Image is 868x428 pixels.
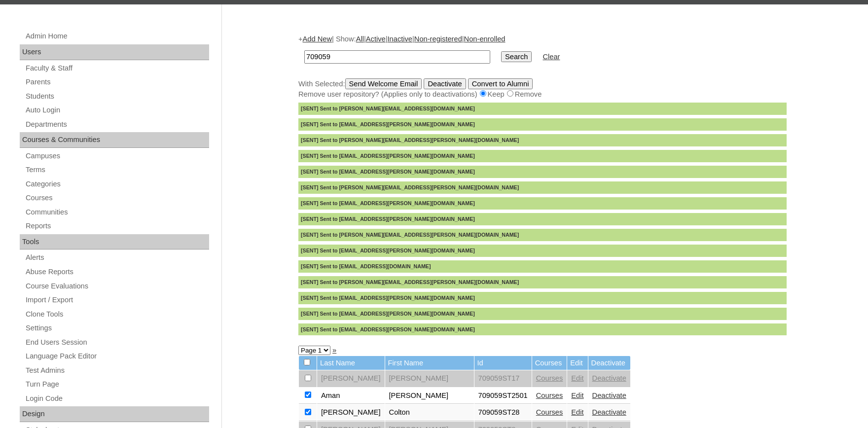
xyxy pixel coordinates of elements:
[588,356,630,370] td: Deactivate
[25,392,209,405] a: Login Code
[536,392,563,399] a: Courses
[501,51,532,62] input: Search
[592,374,626,382] a: Deactivate
[25,322,209,334] a: Settings
[25,76,209,88] a: Parents
[567,356,587,370] td: Edit
[25,308,209,321] a: Clone Tools
[592,408,626,416] a: Deactivate
[542,53,560,61] a: Clear
[366,35,386,43] a: Active
[304,50,490,64] input: Search
[385,356,474,370] td: First Name
[25,104,209,116] a: Auto Login
[298,245,787,257] div: [SENT] Sent to [EMAIL_ADDRESS][PERSON_NAME][DOMAIN_NAME]
[298,150,787,162] div: [SENT] Sent to [EMAIL_ADDRESS][PERSON_NAME][DOMAIN_NAME]
[592,392,626,399] a: Deactivate
[25,164,209,176] a: Terms
[25,192,209,204] a: Courses
[317,356,385,370] td: Last Name
[25,378,209,391] a: Turn Page
[20,406,209,422] div: Design
[25,206,209,218] a: Communities
[298,78,787,336] div: With Selected:
[25,280,209,292] a: Course Evaluations
[385,404,474,421] td: Colton
[25,294,209,306] a: Import / Export
[25,30,209,42] a: Admin Home
[298,260,787,273] div: [SENT] Sent to [EMAIL_ADDRESS][DOMAIN_NAME]
[20,132,209,148] div: Courses & Communities
[25,62,209,74] a: Faculty & Staff
[298,166,787,178] div: [SENT] Sent to [EMAIL_ADDRESS][PERSON_NAME][DOMAIN_NAME]
[571,392,583,399] a: Edit
[298,118,787,131] div: [SENT] Sent to [EMAIL_ADDRESS][PERSON_NAME][DOMAIN_NAME]
[25,118,209,131] a: Departments
[474,356,532,370] td: Id
[345,78,422,89] input: Send Welcome Email
[414,35,462,43] a: Non-registered
[25,150,209,162] a: Campuses
[298,181,787,194] div: [SENT] Sent to [PERSON_NAME][EMAIL_ADDRESS][PERSON_NAME][DOMAIN_NAME]
[298,89,787,100] div: Remove user repository? (Applies only to deactivations) Keep Remove
[25,350,209,362] a: Language Pack Editor
[25,266,209,278] a: Abuse Reports
[464,35,506,43] a: Non-enrolled
[536,374,563,382] a: Courses
[298,292,787,304] div: [SENT] Sent to [EMAIL_ADDRESS][PERSON_NAME][DOMAIN_NAME]
[20,44,209,60] div: Users
[532,356,567,370] td: Courses
[298,197,787,210] div: [SENT] Sent to [EMAIL_ADDRESS][PERSON_NAME][DOMAIN_NAME]
[298,134,787,146] div: [SENT] Sent to [PERSON_NAME][EMAIL_ADDRESS][PERSON_NAME][DOMAIN_NAME]
[298,34,787,335] div: + | Show: | | | |
[25,336,209,349] a: End Users Session
[25,220,209,232] a: Reports
[298,323,787,336] div: [SENT] Sent to [EMAIL_ADDRESS][PERSON_NAME][DOMAIN_NAME]
[474,388,532,404] td: 709059ST2501
[356,35,364,43] a: All
[385,388,474,404] td: [PERSON_NAME]
[571,408,583,416] a: Edit
[536,408,563,416] a: Courses
[332,346,336,354] a: »
[424,78,466,89] input: Deactivate
[388,35,413,43] a: Inactive
[298,276,787,288] div: [SENT] Sent to [PERSON_NAME][EMAIL_ADDRESS][PERSON_NAME][DOMAIN_NAME]
[303,35,332,43] a: Add New
[20,234,209,250] div: Tools
[468,78,533,89] input: Convert to Alumni
[298,103,787,115] div: [SENT] Sent to [PERSON_NAME][EMAIL_ADDRESS][DOMAIN_NAME]
[571,374,583,382] a: Edit
[474,404,532,421] td: 709059ST28
[25,364,209,377] a: Test Admins
[474,370,532,387] td: 709059ST17
[317,404,385,421] td: [PERSON_NAME]
[25,251,209,264] a: Alerts
[317,388,385,404] td: Aman
[298,229,787,241] div: [SENT] Sent to [PERSON_NAME][EMAIL_ADDRESS][PERSON_NAME][DOMAIN_NAME]
[317,370,385,387] td: [PERSON_NAME]
[298,213,787,225] div: [SENT] Sent to [EMAIL_ADDRESS][PERSON_NAME][DOMAIN_NAME]
[385,370,474,387] td: [PERSON_NAME]
[25,90,209,103] a: Students
[298,308,787,320] div: [SENT] Sent to [EMAIL_ADDRESS][PERSON_NAME][DOMAIN_NAME]
[25,178,209,190] a: Categories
